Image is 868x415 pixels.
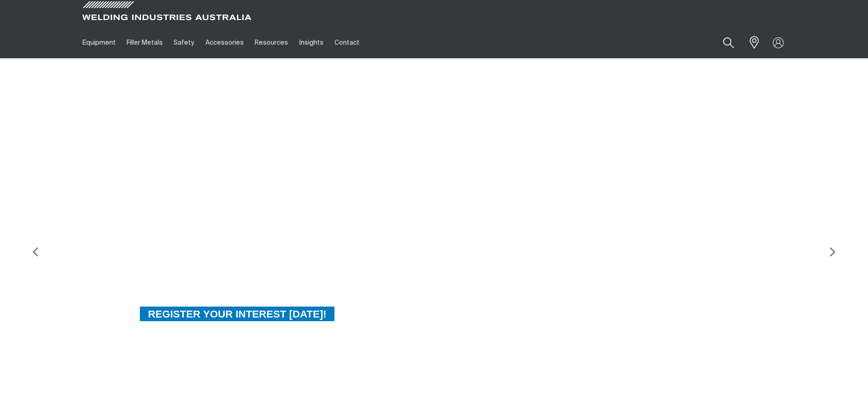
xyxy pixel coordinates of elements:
div: Faster, easier setup. More capabilities. Reliability you can trust. [139,248,698,287]
a: Safety [168,27,200,58]
button: Search products [713,32,744,53]
div: THE NEW BOBCAT 265X™ WITH [PERSON_NAME] HAS ARRIVED! [139,212,698,226]
a: Insights [293,27,329,58]
nav: Main [77,27,613,58]
input: Product name or item number... [701,32,744,53]
a: Contact [329,27,365,58]
a: REGISTER YOUR INTEREST TODAY! [139,306,336,322]
a: Equipment [77,27,121,58]
a: Resources [249,27,293,58]
a: Accessories [200,27,249,58]
img: PrevArrow [26,243,45,261]
span: REGISTER YOUR INTEREST [DATE]! [140,306,335,322]
img: NextArrow [823,243,842,261]
a: Filler Metals [121,27,168,58]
